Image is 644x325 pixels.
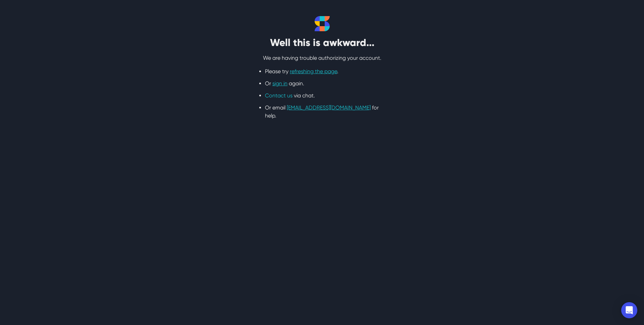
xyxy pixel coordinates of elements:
a: Contact us [265,92,292,99]
li: Please try . [265,67,379,76]
a: refreshing the page [290,68,337,75]
li: via chat. [265,92,379,100]
a: [EMAIL_ADDRESS][DOMAIN_NAME] [287,104,371,111]
a: sign in [272,80,287,87]
div: Open Intercom Messenger [621,302,637,318]
li: Or again. [265,80,379,88]
h2: Well this is awkward... [238,37,406,49]
p: We are having trouble authorizing your account. [238,54,406,62]
li: Or email for help. [265,104,379,120]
